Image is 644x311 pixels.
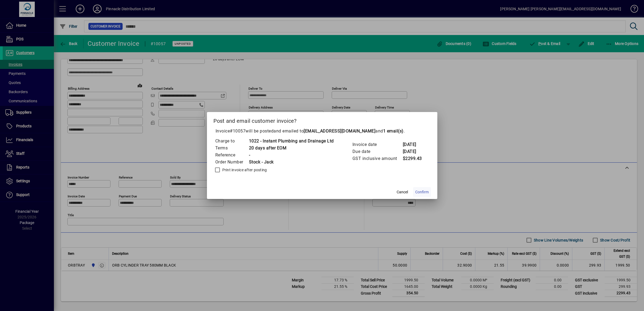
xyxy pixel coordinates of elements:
[221,167,267,173] label: Print invoice after posting
[207,112,437,128] h2: Post and email customer invoice?
[415,189,429,195] span: Confirm
[397,189,408,195] span: Cancel
[352,141,403,148] td: Invoice date
[249,159,334,166] td: Stock - Jack
[394,187,411,197] button: Cancel
[403,141,424,148] td: [DATE]
[215,145,249,152] td: Terms
[215,152,249,159] td: Reference
[403,155,424,162] td: $2299.43
[215,138,249,145] td: Charge to
[352,148,403,155] td: Due date
[383,128,404,134] b: 1 email(s)
[403,148,424,155] td: [DATE]
[249,152,334,159] td: -
[304,128,375,134] b: [EMAIL_ADDRESS][DOMAIN_NAME]
[215,159,249,166] td: Order Number
[413,187,431,197] button: Confirm
[249,145,334,152] td: 20 days after EOM
[352,155,403,162] td: GST inclusive amount
[230,128,245,134] span: #10057
[273,128,404,134] span: and emailed to
[213,128,431,134] p: Invoice will be posted .
[249,138,334,145] td: 1022 - Instant Plumbing and Drainage Ltd
[375,128,404,134] span: and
